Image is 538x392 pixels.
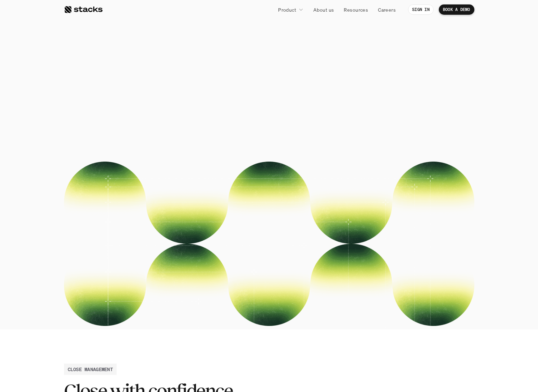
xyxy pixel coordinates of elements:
p: Product [278,6,296,13]
span: Without [142,86,255,116]
p: BOOK A DEMO [443,7,470,12]
span: the [240,55,284,86]
p: About us [313,6,334,13]
span: the [261,86,305,116]
p: Careers [378,6,396,13]
a: Resources [340,3,372,16]
a: BOOK A DEMO [238,170,300,187]
p: Help your team close the books faster. From centralized workflows to automated reconciliations, W... [170,127,368,159]
p: BOOK A DEMO [250,174,288,184]
span: chaos. [310,86,396,117]
span: Close [159,55,235,86]
h2: CLOSE MANAGEMENT [68,366,113,373]
p: Resources [344,6,368,13]
a: SIGN IN [408,4,434,15]
span: books. [290,55,379,86]
p: SIGN IN [412,7,430,12]
a: About us [309,3,338,16]
a: Careers [374,3,400,16]
a: BOOK A DEMO [439,4,474,15]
